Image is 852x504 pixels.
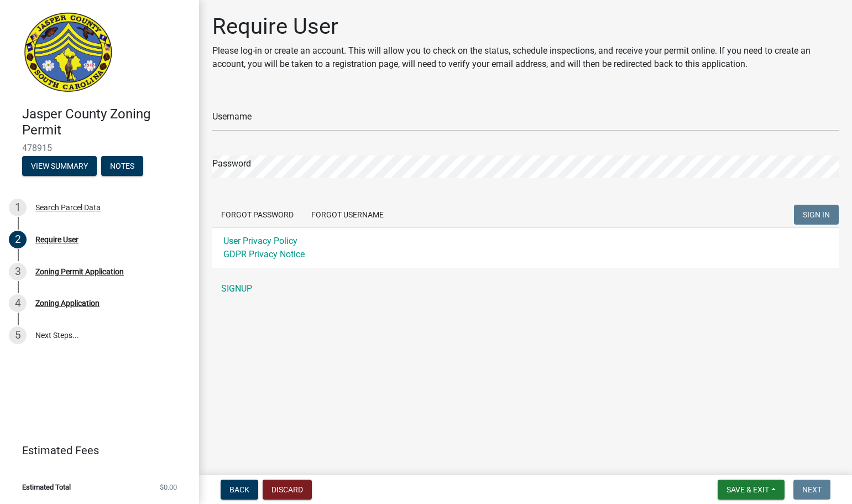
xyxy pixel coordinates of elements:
[22,106,190,138] h4: Jasper County Zoning Permit
[101,156,143,176] button: Notes
[263,480,312,500] button: Discard
[212,205,302,225] button: Forgot Password
[9,263,27,280] div: 3
[9,231,27,248] div: 2
[223,236,297,246] a: User Privacy Policy
[794,205,839,225] button: SIGN IN
[35,236,79,243] div: Require User
[726,485,769,494] span: Save & Exit
[9,199,27,216] div: 1
[22,12,114,95] img: Jasper County, South Carolina
[802,485,822,494] span: Next
[9,294,27,312] div: 4
[221,480,258,500] button: Back
[35,268,124,276] div: Zoning Permit Application
[22,162,97,171] wm-modal-confirm: Summary
[9,326,27,344] div: 5
[223,249,305,259] a: GDPR Privacy Notice
[9,439,181,461] a: Estimated Fees
[160,484,177,491] span: $0.00
[793,480,830,500] button: Next
[101,162,143,171] wm-modal-confirm: Notes
[212,278,839,300] a: SIGNUP
[22,156,97,176] button: View Summary
[22,143,177,153] span: 478915
[22,484,71,491] span: Estimated Total
[212,44,839,71] p: Please log-in or create an account. This will allow you to check on the status, schedule inspecti...
[212,13,839,40] h1: Require User
[35,204,101,211] div: Search Parcel Data
[718,480,785,500] button: Save & Exit
[229,485,249,494] span: Back
[35,299,100,307] div: Zoning Application
[302,205,393,225] button: Forgot Username
[803,210,830,219] span: SIGN IN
